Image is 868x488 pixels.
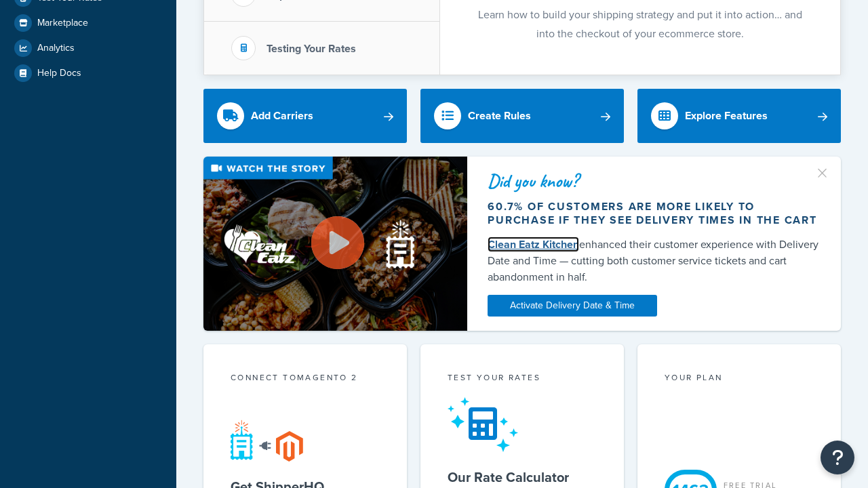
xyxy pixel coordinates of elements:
[10,11,166,35] a: Marketplace
[488,200,821,227] div: 60.7% of customers are more likely to purchase if they see delivery times in the cart
[10,61,166,85] a: Help Docs
[488,171,821,190] div: Did you know?
[821,441,854,474] button: Open Resource Center
[203,89,407,143] a: Add Carriers
[488,237,579,252] a: Clean Eatz Kitchen
[10,36,166,60] a: Analytics
[37,68,81,79] span: Help Docs
[637,89,841,143] a: Explore Features
[231,371,380,387] div: Connect to Magento 2
[685,106,768,125] div: Explore Features
[468,106,531,125] div: Create Rules
[37,43,75,54] span: Analytics
[448,371,597,387] div: Test your rates
[488,237,821,285] div: enhanced their customer experience with Delivery Date and Time — cutting both customer service ti...
[478,7,802,41] span: Learn how to build your shipping strategy and put it into action… and into the checkout of your e...
[420,89,624,143] a: Create Rules
[267,43,356,55] h3: Testing Your Rates
[203,157,467,331] img: Video thumbnail
[488,295,657,317] a: Activate Delivery Date & Time
[251,106,313,125] div: Add Carriers
[231,420,303,462] img: connect-shq-magento-24cdf84b.svg
[665,371,814,387] div: Your Plan
[37,18,88,29] span: Marketplace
